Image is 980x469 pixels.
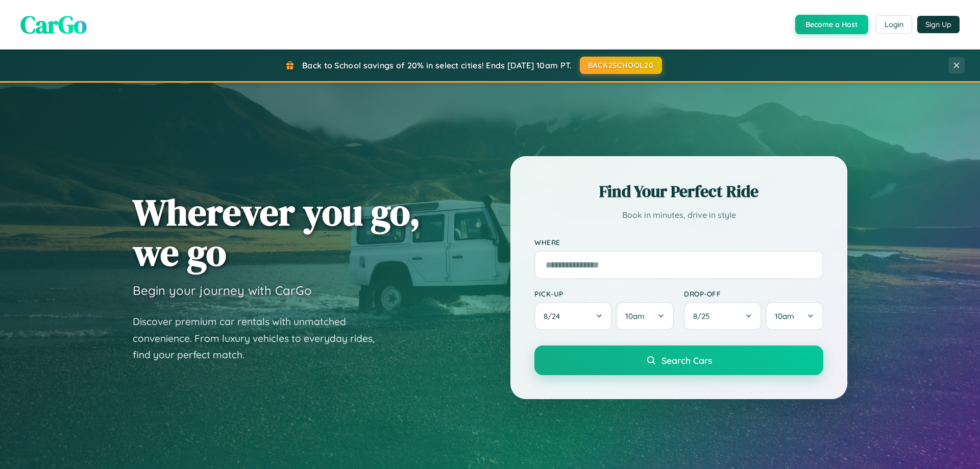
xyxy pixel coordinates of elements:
span: CarGo [20,8,87,41]
h2: Find Your Perfect Ride [534,180,823,203]
button: 8/24 [534,302,612,330]
span: Back to School savings of 20% in select cities! Ends [DATE] 10am PT. [302,60,572,70]
button: Sign Up [917,16,960,33]
button: 8/25 [684,302,762,330]
span: 10am [625,311,645,321]
button: BACK2SCHOOL20 [580,57,662,74]
p: Book in minutes, drive in style [534,208,823,223]
span: 10am [775,311,794,321]
button: 10am [616,302,674,330]
button: Become a Host [795,15,868,34]
span: Search Cars [661,355,712,366]
label: Where [534,238,823,246]
button: 10am [766,302,823,330]
label: Drop-off [684,289,823,298]
span: 8 / 25 [693,311,715,321]
label: Pick-up [534,289,674,298]
button: Search Cars [534,345,823,375]
span: 8 / 24 [544,311,565,321]
h1: Wherever you go, we go [133,192,421,273]
p: Discover premium car rentals with unmatched convenience. From luxury vehicles to everyday rides, ... [133,313,388,363]
h3: Begin your journey with CarGo [133,283,312,298]
button: Login [876,15,912,34]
